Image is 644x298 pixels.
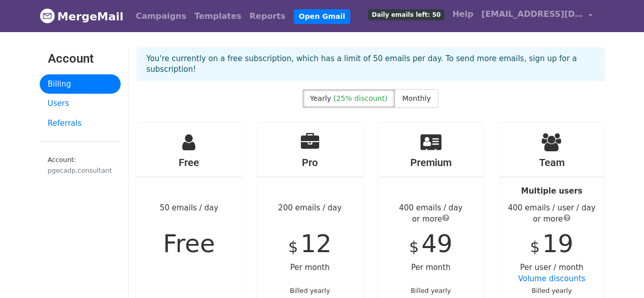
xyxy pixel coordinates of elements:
[499,202,605,225] div: 400 emails / user / day or more
[499,156,605,169] h4: Team
[378,202,484,225] div: 400 emails / day or more
[290,287,330,294] small: Billed yearly
[132,6,190,26] a: Campaigns
[294,9,350,24] a: Open Gmail
[409,238,419,256] span: $
[300,229,331,258] span: 12
[411,287,451,294] small: Billed yearly
[531,287,572,294] small: Billed yearly
[190,6,245,26] a: Templates
[163,229,215,258] span: Free
[482,8,583,20] span: [EMAIL_ADDRESS][DOMAIN_NAME]
[257,156,363,169] h4: Pro
[378,156,484,169] h4: Premium
[530,238,540,256] span: $
[40,8,55,23] img: MergeMail logo
[364,4,448,24] a: Daily emails left: 50
[48,156,113,175] small: Account:
[422,229,453,258] span: 49
[449,4,478,24] a: Help
[40,6,124,27] a: MergeMail
[40,114,121,133] a: Referrals
[288,238,298,256] span: $
[40,74,121,94] a: Billing
[245,6,290,26] a: Reports
[402,94,431,102] span: Monthly
[333,94,387,102] span: (25% discount)
[147,53,595,75] p: You're currently on a free subscription, which has a limit of 50 emails per day. To send more ema...
[48,166,113,175] div: pgecadp.consultant
[48,51,113,66] h3: Account
[518,274,585,283] a: Volume discounts
[368,9,444,20] span: Daily emails left: 50
[310,94,331,102] span: Yearly
[521,186,582,196] strong: Multiple users
[136,156,242,169] h4: Free
[542,229,573,258] span: 19
[478,4,597,28] a: [EMAIL_ADDRESS][DOMAIN_NAME]
[40,94,121,114] a: Users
